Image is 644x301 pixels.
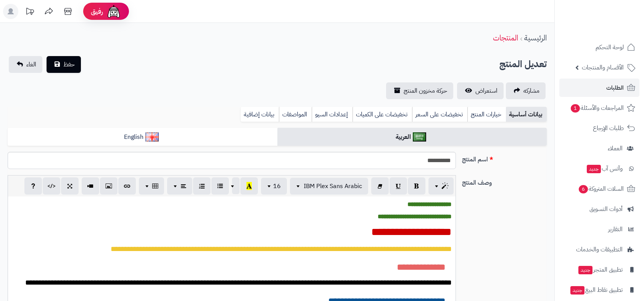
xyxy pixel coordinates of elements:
span: وآتس آب [586,163,623,174]
a: العربية [277,128,547,146]
span: طلبات الإرجاع [593,123,624,134]
a: لوحة التحكم [559,38,639,56]
a: وآتس آبجديد [559,159,639,178]
span: استعراض [475,86,497,95]
span: 1 [571,104,580,113]
button: حفظ [47,56,81,73]
span: أدوات التسويق [589,204,623,214]
span: تطبيق المتجر [578,264,623,275]
label: اسم المنتج [459,152,550,164]
a: استعراض [457,82,504,99]
span: جديد [587,165,601,173]
a: تخفيضات على الكميات [353,107,412,122]
span: السلات المتروكة [578,183,624,194]
a: العملاء [559,139,639,158]
a: الطلبات [559,79,639,97]
img: العربية [413,132,426,142]
h2: تعديل المنتج [499,56,547,72]
a: الرئيسية [524,32,547,43]
span: حركة مخزون المنتج [404,86,447,95]
span: جديد [578,266,592,274]
button: IBM Plex Sans Arabic [290,178,368,195]
a: بيانات أساسية [506,107,547,122]
span: المراجعات والأسئلة [570,103,624,113]
a: أدوات التسويق [559,200,639,218]
span: التطبيقات والخدمات [576,244,623,255]
img: English [145,132,159,142]
span: الطلبات [606,82,624,93]
span: حفظ [63,60,75,69]
span: IBM Plex Sans Arabic [304,182,362,191]
a: إعدادات السيو [312,107,353,122]
span: تطبيق نقاط البيع [570,285,623,295]
a: طلبات الإرجاع [559,119,639,137]
a: الغاء [9,56,42,73]
label: وصف المنتج [459,175,550,187]
a: مشاركه [506,82,546,99]
span: العملاء [608,143,623,154]
a: تحديثات المنصة [20,4,39,21]
span: الغاء [26,60,36,69]
a: حركة مخزون المنتج [386,82,453,99]
a: تطبيق المتجرجديد [559,261,639,279]
a: خيارات المنتج [467,107,506,122]
a: English [8,128,277,146]
span: مشاركه [523,86,539,95]
a: التقارير [559,220,639,238]
span: جديد [570,286,584,295]
span: التقارير [608,224,623,235]
span: لوحة التحكم [596,42,624,53]
a: المراجعات والأسئلة1 [559,99,639,117]
a: السلات المتروكة6 [559,180,639,198]
a: بيانات إضافية [241,107,279,122]
a: تطبيق نقاط البيعجديد [559,281,639,299]
span: 6 [579,185,588,193]
button: 16 [261,178,287,195]
a: المنتجات [493,32,518,43]
span: الأقسام والمنتجات [582,62,624,73]
a: تخفيضات على السعر [412,107,467,122]
a: التطبيقات والخدمات [559,240,639,259]
a: المواصفات [279,107,312,122]
span: 16 [273,182,281,191]
img: ai-face.png [106,4,121,19]
span: رفيق [91,7,103,16]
